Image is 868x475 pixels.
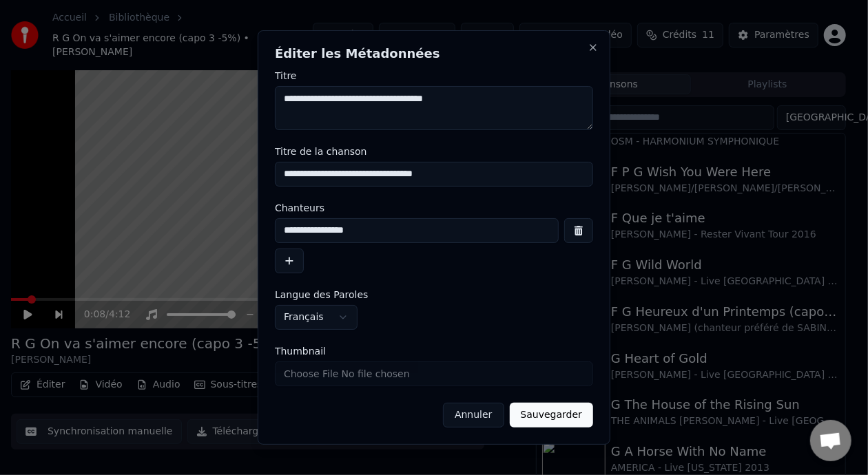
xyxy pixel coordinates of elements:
[275,346,326,356] span: Thumbnail
[275,203,593,213] label: Chanteurs
[275,290,369,299] span: Langue des Paroles
[443,403,504,427] button: Annuler
[275,71,593,81] label: Titre
[275,47,593,60] h2: Éditer les Métadonnées
[275,147,593,156] label: Titre de la chanson
[510,403,593,427] button: Sauvegarder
